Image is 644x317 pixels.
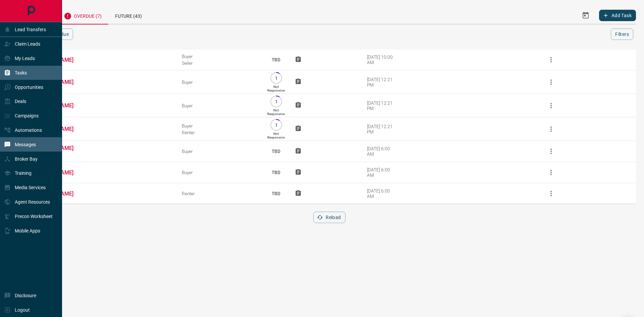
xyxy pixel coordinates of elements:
[182,103,257,108] div: Buyer
[274,99,279,104] p: 1
[267,184,285,203] p: TBD
[267,132,285,139] p: Not Responsive
[367,188,395,199] div: [DATE] 6:00 AM
[267,108,285,116] p: Not Responsive
[182,123,257,128] div: Buyer
[182,191,257,196] div: Renter
[267,142,285,160] p: TBD
[108,7,149,24] div: Future (43)
[274,122,279,127] p: 1
[367,124,395,135] div: [DATE] 12:21 PM
[599,10,636,21] button: Add Task
[578,7,594,23] button: Select Date Range
[274,75,279,81] p: 1
[611,29,633,40] button: Filters
[267,163,285,181] p: TBD
[367,100,395,111] div: [DATE] 12:21 PM
[367,146,395,157] div: [DATE] 6:00 AM
[313,212,345,223] button: Reload
[182,130,257,135] div: Renter
[182,60,257,66] div: Seller
[182,149,257,154] div: Buyer
[367,167,395,178] div: [DATE] 6:00 AM
[57,7,108,24] div: Overdue (7)
[182,54,257,59] div: Buyer
[182,80,257,85] div: Buyer
[367,77,395,88] div: [DATE] 12:21 PM
[267,51,285,69] p: TBD
[367,54,395,65] div: [DATE] 10:00 AM
[182,170,257,175] div: Buyer
[267,85,285,92] p: Not Responsive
